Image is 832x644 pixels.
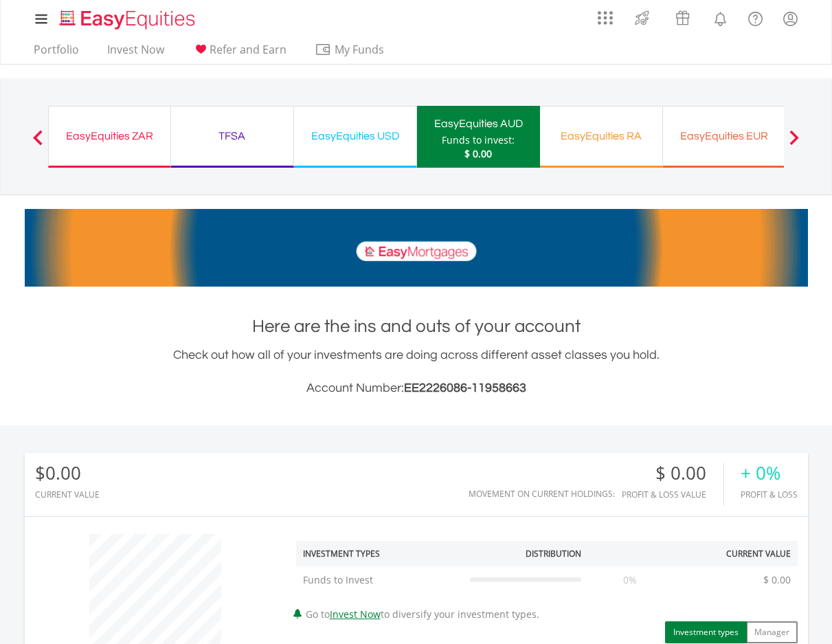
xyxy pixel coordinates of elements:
span: $ 0.00 [464,147,492,160]
a: Portfolio [28,43,85,64]
span: Refer and Earn [210,42,286,57]
a: Notifications [703,3,738,31]
th: Current Value [672,541,798,566]
div: CURRENT VALUE [35,490,100,499]
h1: Here are the ins and outs of your account [25,314,808,339]
th: Investment Types [296,541,463,566]
span: My Funds [315,41,405,58]
a: Invest Now [102,43,170,64]
div: TFSA [179,126,285,146]
a: Home page [54,3,201,31]
div: EasyEquities ZAR [57,126,162,146]
div: $0.00 [35,463,100,483]
button: Next [780,137,808,151]
div: Profit & Loss Value [622,490,723,499]
div: Funds to invest: [442,133,515,147]
div: EasyEquities USD [302,126,408,146]
div: EasyEquities EUR [671,126,777,146]
div: Distribution [526,548,581,559]
div: + 0% [741,463,798,483]
img: vouchers-v2.svg [671,7,694,29]
td: Funds to Invest [296,566,463,594]
button: Manager [746,621,798,643]
img: EasyEquities_Logo.png [57,8,201,31]
td: 0% [588,566,672,594]
a: FAQ's and Support [738,3,773,31]
div: EasyEquities AUD [425,114,532,133]
div: Profit & Loss [741,490,798,499]
a: AppsGrid [589,3,622,25]
div: Go to to diversify your investment types. [286,527,808,643]
img: thrive-v2.svg [631,7,653,29]
h3: Account Number: [25,379,808,398]
img: grid-menu-icon.svg [598,10,613,25]
a: Refer and Earn [187,43,292,64]
a: Invest Now [330,608,381,621]
div: $ 0.00 [622,463,723,483]
div: EasyEquities RA [548,126,654,146]
a: Vouchers [662,3,703,29]
button: Previous [24,137,52,151]
img: EasyMortage Promotion Banner [25,209,808,287]
button: Investment types [665,621,747,643]
div: Movement on Current Holdings: [469,489,615,498]
span: EE2226086-11958663 [404,381,526,395]
td: $ 0.00 [756,566,798,594]
a: My Profile [773,3,808,34]
div: Check out how all of your investments are doing across different asset classes you hold. [25,346,808,398]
